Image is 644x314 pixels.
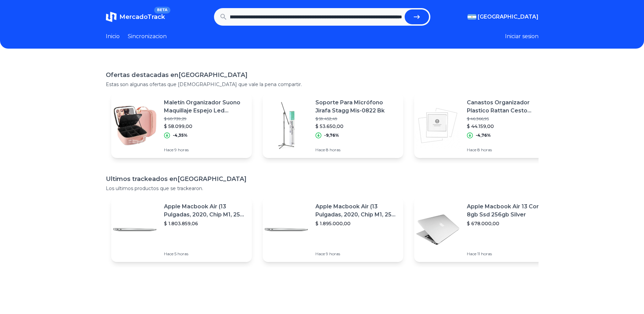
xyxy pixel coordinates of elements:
p: Hace 8 horas [315,147,398,153]
span: [GEOGRAPHIC_DATA] [478,13,539,21]
p: Maletín Organizador Suono Maquillaje Espejo Led Recargable [164,99,246,115]
p: Apple Macbook Air (13 Pulgadas, 2020, Chip M1, 256 Gb De Ssd, 8 Gb De Ram) - Plata [164,203,246,219]
p: Hace 9 horas [315,251,398,257]
p: Canastos Organizador Plastico Rattan Cesto Mediano X4 Colomb [467,99,549,115]
a: Featured imageMaletín Organizador Suono Maquillaje Espejo Led Recargable$ 60.739,29$ 58.099,00-4,... [111,93,252,158]
p: Soporte Para Micrófono Jirafa Stagg Mis-0822 Bk [315,99,398,115]
button: [GEOGRAPHIC_DATA] [468,13,539,21]
p: Hace 8 horas [467,147,549,153]
img: Featured image [111,102,159,149]
p: $ 46.366,95 [467,116,549,122]
a: Featured imageApple Macbook Air (13 Pulgadas, 2020, Chip M1, 256 Gb De Ssd, 8 Gb De Ram) - Plata$... [263,197,403,262]
p: $ 58.099,00 [164,123,246,130]
img: Featured image [414,206,461,253]
p: $ 60.739,29 [164,116,246,122]
span: MercadoTrack [119,13,165,21]
p: Hace 5 horas [164,251,246,257]
a: MercadoTrackBETA [106,11,165,22]
a: Sincronizacion [128,32,167,41]
p: Hace 11 horas [467,251,549,257]
p: Apple Macbook Air (13 Pulgadas, 2020, Chip M1, 256 Gb De Ssd, 8 Gb De Ram) - Plata [315,203,398,219]
p: $ 678.000,00 [467,220,549,227]
img: Featured image [263,102,310,149]
p: Hace 9 horas [164,147,246,153]
img: Featured image [263,206,310,253]
p: -4,76% [476,133,491,138]
h1: Ultimos trackeados en [GEOGRAPHIC_DATA] [106,174,539,184]
a: Featured imageApple Macbook Air (13 Pulgadas, 2020, Chip M1, 256 Gb De Ssd, 8 Gb De Ram) - Plata$... [111,197,252,262]
button: Iniciar sesion [505,32,539,41]
img: Featured image [414,102,461,149]
p: -9,76% [324,133,339,138]
p: $ 44.159,00 [467,123,549,130]
a: Featured imageSoporte Para Micrófono Jirafa Stagg Mis-0822 Bk$ 59.452,49$ 53.650,00-9,76%Hace 8 h... [263,93,403,158]
p: $ 1.895.000,00 [315,220,398,227]
p: $ 53.650,00 [315,123,398,130]
h1: Ofertas destacadas en [GEOGRAPHIC_DATA] [106,70,539,80]
img: Argentina [468,14,476,20]
a: Featured imageCanastos Organizador Plastico Rattan Cesto Mediano X4 Colomb$ 46.366,95$ 44.159,00-... [414,93,555,158]
p: $ 59.452,49 [315,116,398,122]
p: $ 1.803.859,06 [164,220,246,227]
a: Inicio [106,32,120,41]
span: BETA [154,7,170,14]
p: Los ultimos productos que se trackearon. [106,185,539,192]
p: -4,35% [173,133,188,138]
img: Featured image [111,206,159,253]
a: Featured imageApple Macbook Air 13 Core I5 8gb Ssd 256gb Silver$ 678.000,00Hace 11 horas [414,197,555,262]
p: Apple Macbook Air 13 Core I5 8gb Ssd 256gb Silver [467,203,549,219]
p: Estas son algunas ofertas que [DEMOGRAPHIC_DATA] que vale la pena compartir. [106,81,539,88]
img: MercadoTrack [106,11,117,22]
